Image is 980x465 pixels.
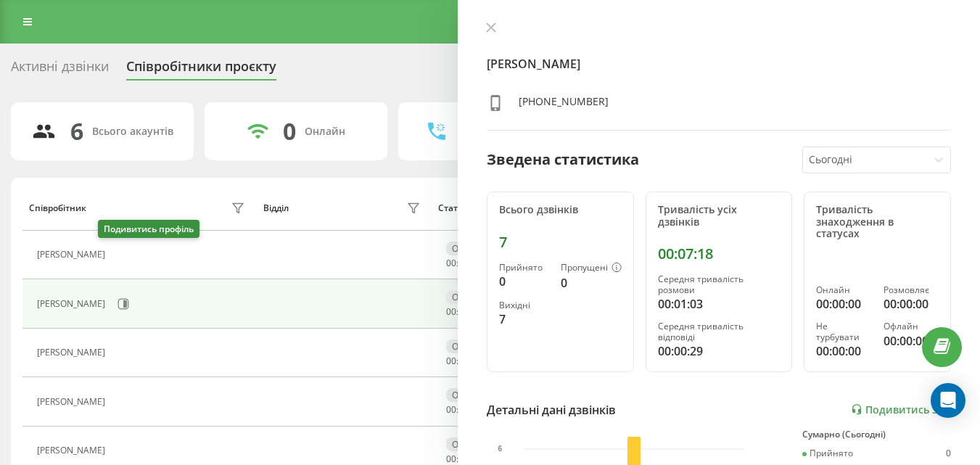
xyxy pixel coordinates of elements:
div: : : [446,454,481,464]
span: 00 [446,257,456,269]
div: Офлайн [446,242,493,255]
div: [PHONE_NUMBER] [519,94,609,115]
div: [PERSON_NAME] [37,397,109,407]
div: Подивитись профіль [98,220,199,238]
div: Всього дзвінків [499,204,622,216]
div: 00:01:03 [658,295,781,313]
h4: [PERSON_NAME] [487,55,951,73]
div: Сумарно (Сьогодні) [802,429,951,440]
div: [PERSON_NAME] [37,250,109,260]
div: Open Intercom Messenger [931,383,965,418]
div: Детальні дані дзвінків [487,401,616,419]
a: Подивитись звіт [851,403,951,416]
div: 00:00:00 [884,295,939,313]
text: 6 [498,445,502,453]
div: Активні дзвінки [11,59,109,81]
div: [PERSON_NAME] [37,299,109,309]
div: [PERSON_NAME] [37,445,109,456]
div: Онлайн [816,285,871,295]
span: 00 [446,453,456,465]
div: Відділ [263,203,289,213]
div: 00:00:00 [816,342,871,360]
div: Співробітник [29,203,86,213]
div: 7 [499,234,622,251]
div: 6 [70,118,83,145]
div: Вихідні [499,300,549,310]
div: Не турбувати [816,321,871,342]
div: 7 [499,310,549,328]
span: 00 [446,403,456,416]
div: Прийнято [499,263,549,273]
div: Співробітники проєкту [126,59,276,81]
div: : : [446,356,481,366]
div: Тривалість знаходження в статусах [816,204,939,240]
div: Розмовляє [884,285,939,295]
div: Офлайн [446,388,493,402]
div: Онлайн [305,125,345,138]
div: 00:00:29 [658,342,781,360]
div: Офлайн [446,290,493,304]
div: : : [446,258,481,268]
div: 0 [499,273,549,290]
div: Зведена статистика [487,149,639,170]
div: : : [446,307,481,317]
span: 00 [446,305,456,318]
div: Офлайн [446,437,493,451]
div: [PERSON_NAME] [37,347,109,358]
div: Пропущені [561,263,622,274]
div: 00:00:00 [884,332,939,350]
div: : : [446,405,481,415]
div: Всього акаунтів [92,125,173,138]
div: Середня тривалість відповіді [658,321,781,342]
span: 00 [446,355,456,367]
div: 0 [283,118,296,145]
div: 00:00:00 [816,295,871,313]
div: Офлайн [884,321,939,332]
div: Статус [438,203,466,213]
div: 0 [946,448,951,458]
div: 00:07:18 [658,245,781,263]
div: Тривалість усіх дзвінків [658,204,781,229]
div: 0 [561,274,622,292]
div: Середня тривалість розмови [658,274,781,295]
div: Прийнято [802,448,853,458]
div: Офлайн [446,340,493,353]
